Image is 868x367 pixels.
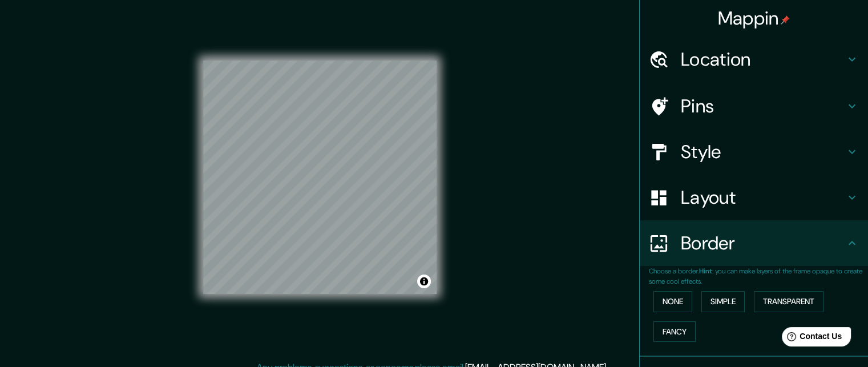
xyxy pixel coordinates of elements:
[681,95,845,118] h4: Pins
[640,37,868,82] div: Location
[699,267,712,276] b: Hint
[681,140,845,163] h4: Style
[640,129,868,175] div: Style
[754,291,823,312] button: Transparent
[653,291,692,312] button: None
[653,321,696,342] button: Fancy
[718,7,790,30] h4: Mappin
[203,61,437,294] canvas: Map
[766,322,855,354] iframe: Help widget launcher
[640,220,868,266] div: Border
[681,232,845,255] h4: Border
[640,175,868,220] div: Layout
[681,48,845,71] h4: Location
[649,266,868,287] p: Choose a border. : you can make layers of the frame opaque to create some cool effects.
[701,291,745,312] button: Simple
[781,15,790,25] img: pin-icon.png
[640,83,868,129] div: Pins
[417,275,431,288] button: Toggle attribution
[681,186,845,209] h4: Layout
